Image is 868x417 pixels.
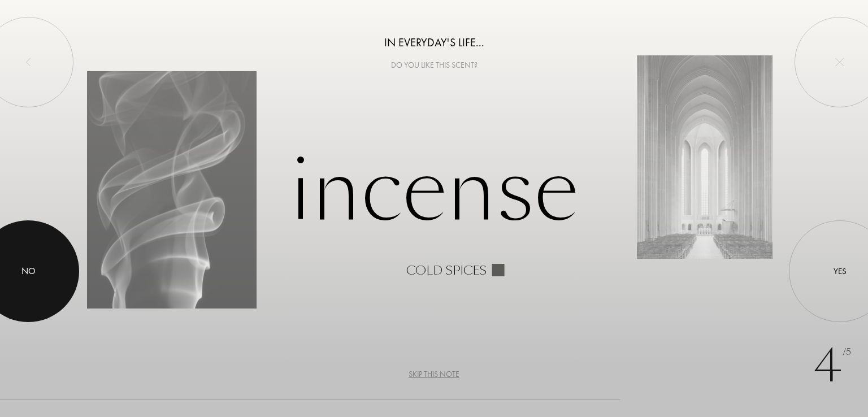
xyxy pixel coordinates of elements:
div: No [21,264,36,278]
img: left_onboard.svg [24,58,33,67]
div: 4 [813,332,851,400]
img: quit_onboard.svg [835,58,844,67]
div: Incense [87,140,782,277]
span: /5 [843,346,851,359]
div: Skip this note [409,368,459,380]
div: Yes [834,264,847,277]
div: Cold spices [406,264,487,277]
